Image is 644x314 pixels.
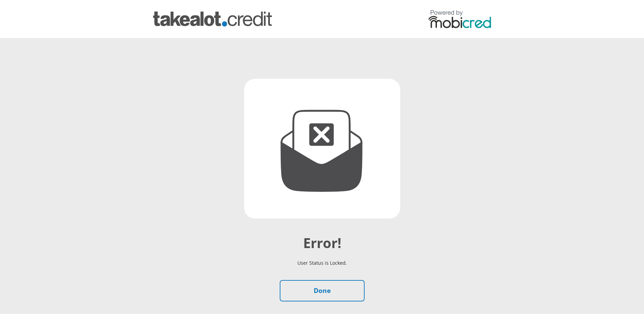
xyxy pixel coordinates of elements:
[134,251,511,275] p: User Status is Locked.
[134,235,511,251] h2: Error!
[244,79,400,219] img: declined.svg
[153,12,272,27] img: takealot_credit logo
[280,280,365,301] a: Done
[428,10,491,28] img: powered by mobicred logo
